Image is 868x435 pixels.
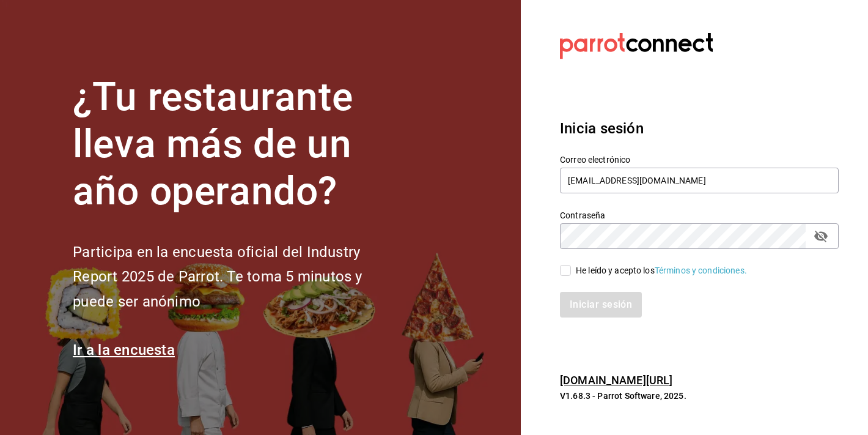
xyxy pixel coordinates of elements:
[655,266,747,275] a: Términos y condiciones.
[73,341,175,359] a: Ir a la encuesta
[560,155,839,164] label: Correo electrónico
[560,390,839,402] p: V1.68.3 - Parrot Software, 2025.
[560,168,839,193] input: Ingresa tu correo electrónico
[811,226,831,247] button: passwordField
[73,240,403,314] h2: Participa en la encuesta oficial del Industry Report 2025 de Parrot. Te toma 5 minutos y puede se...
[560,117,839,139] h3: Inicia sesión
[576,264,747,277] div: He leído y acepto los
[73,74,403,215] h1: ¿Tu restaurante lleva más de un año operando?
[560,374,672,387] a: [DOMAIN_NAME][URL]
[560,211,839,220] label: Contraseña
